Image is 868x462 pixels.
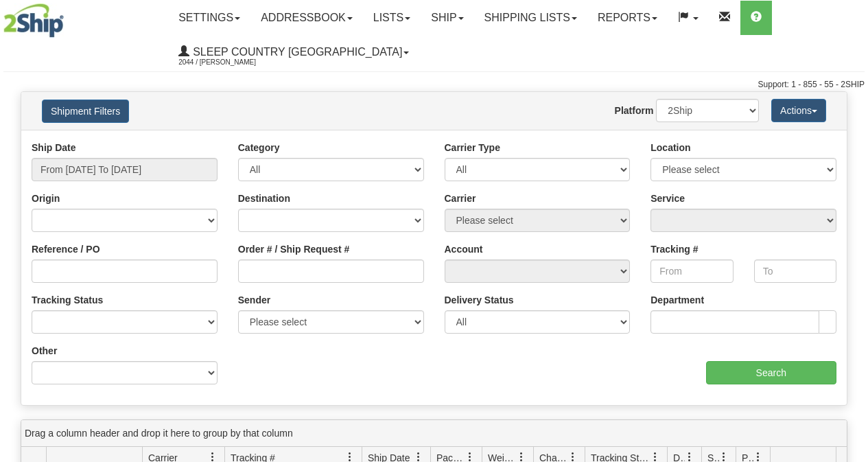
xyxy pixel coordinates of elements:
[21,420,847,447] div: grid grouping header
[650,259,733,283] input: From
[32,293,103,307] label: Tracking Status
[587,1,668,35] a: Reports
[650,293,704,307] label: Department
[421,1,473,35] a: Ship
[32,242,100,256] label: Reference / PO
[445,242,483,256] label: Account
[445,192,476,205] label: Carrier
[42,100,129,123] button: Shipment Filters
[32,141,76,154] label: Ship Date
[32,344,57,358] label: Other
[445,141,500,154] label: Carrier Type
[189,46,402,58] span: Sleep Country [GEOGRAPHIC_DATA]
[238,192,290,205] label: Destination
[474,1,587,35] a: Shipping lists
[238,141,280,154] label: Category
[615,104,654,117] label: Platform
[238,293,270,307] label: Sender
[836,161,867,301] iframe: chat widget
[168,1,250,35] a: Settings
[650,141,690,154] label: Location
[3,79,865,91] div: Support: 1 - 855 - 55 - 2SHIP
[250,1,363,35] a: Addressbook
[771,99,826,122] button: Actions
[754,259,836,283] input: To
[3,3,64,38] img: logo2044.jpg
[363,1,421,35] a: Lists
[445,293,514,307] label: Delivery Status
[650,192,685,205] label: Service
[238,242,350,256] label: Order # / Ship Request #
[178,56,281,69] span: 2044 / [PERSON_NAME]
[650,242,698,256] label: Tracking #
[32,192,60,205] label: Origin
[706,361,837,384] input: Search
[168,35,419,69] a: Sleep Country [GEOGRAPHIC_DATA] 2044 / [PERSON_NAME]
